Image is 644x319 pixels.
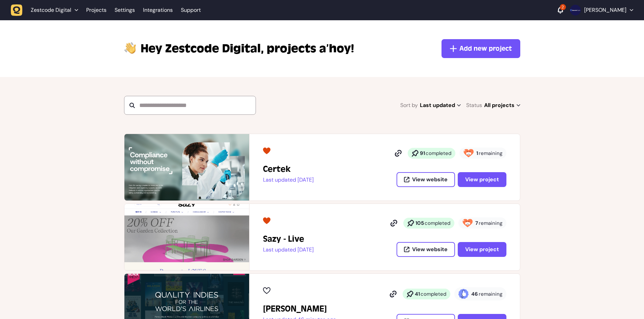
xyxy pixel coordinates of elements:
[141,41,354,57] p: projects a’hoy!
[263,246,314,253] p: Last updated [DATE]
[124,41,137,54] img: hi-hand
[31,7,71,14] span: Zestcode Digital
[426,150,451,157] span: completed
[420,101,461,110] span: Last updated
[442,39,520,58] button: Add new project
[420,150,425,157] strong: 91
[475,220,478,227] strong: 7
[86,4,106,16] a: Projects
[570,5,581,16] img: Harry Robinson
[471,291,478,297] strong: 46
[458,172,506,187] button: View project
[415,291,420,297] strong: 41
[484,101,520,110] span: All projects
[263,177,314,183] p: Last updated [DATE]
[465,176,499,183] span: View project
[476,150,478,157] strong: 1
[425,220,450,227] span: completed
[479,150,502,157] span: remaining
[400,101,418,110] span: Sort by
[421,291,446,297] span: completed
[124,204,249,270] img: Sazy - Live
[570,5,633,16] button: [PERSON_NAME]
[560,4,566,10] div: 2
[458,242,506,257] button: View project
[415,220,424,227] strong: 105
[11,4,82,16] button: Zestcode Digital
[584,7,626,14] p: [PERSON_NAME]
[141,41,264,57] span: Zestcode Digital
[263,234,314,244] h2: Sazy - Live
[479,291,502,297] span: remaining
[466,101,482,110] span: Status
[124,134,249,201] img: Certek
[181,7,201,14] a: Support
[397,172,455,187] button: View website
[465,246,499,253] span: View project
[397,242,455,257] button: View website
[412,177,448,182] span: View website
[143,4,173,16] a: Integrations
[115,4,135,16] a: Settings
[412,247,448,252] span: View website
[479,220,502,227] span: remaining
[459,44,512,53] span: Add new project
[263,164,314,175] h2: Certek
[263,303,336,314] h2: Penny Black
